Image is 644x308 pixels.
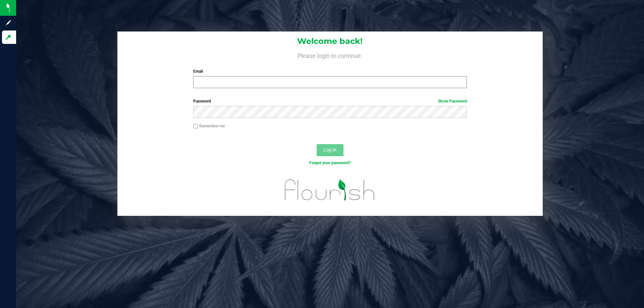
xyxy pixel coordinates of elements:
[193,68,467,74] label: Email
[193,99,211,104] span: Password
[117,51,543,59] h4: Please login to continue.
[117,37,543,46] h1: Welcome back!
[193,123,225,129] label: Remember me
[5,19,12,26] inline-svg: Sign up
[277,173,383,207] img: flourish_logo.svg
[5,34,12,41] inline-svg: Log in
[323,147,336,152] span: Log In
[438,99,467,104] a: Show Password
[309,161,351,165] a: Forgot your password?
[317,144,343,156] button: Log In
[193,124,198,129] input: Remember me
